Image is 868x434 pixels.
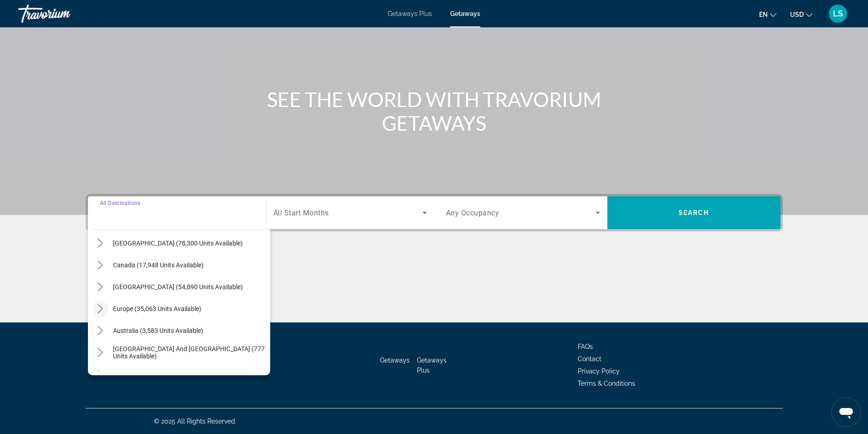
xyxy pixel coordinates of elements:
[92,345,108,361] button: Toggle South Pacific and Oceania (777 units available) submenu
[108,322,270,339] button: Select destination: Australia (3,583 units available)
[578,368,620,375] a: Privacy Policy
[607,196,781,229] button: Search
[832,398,861,427] iframe: Button to launch messaging window
[108,279,270,295] button: Select destination: Caribbean & Atlantic Islands (54,890 units available)
[92,367,108,383] button: Toggle South America (20,529 units available) submenu
[790,11,804,18] span: USD
[678,209,709,216] span: Search
[108,301,270,317] button: Select destination: Europe (35,063 units available)
[578,355,601,363] a: Contact
[113,305,201,312] span: Europe (35,063 units available)
[833,9,843,18] span: LS
[113,345,266,360] span: [GEOGRAPHIC_DATA] and [GEOGRAPHIC_DATA] (777 units available)
[578,380,635,387] a: Terms & Conditions
[92,301,108,317] button: Toggle Europe (35,063 units available) submenu
[446,209,499,217] span: Any Occupancy
[100,208,254,219] input: Select destination
[154,418,236,425] span: © 2025 All Rights Reserved.
[578,343,593,350] a: FAQs
[92,235,108,251] button: Toggle Mexico (78,300 units available) submenu
[92,323,108,339] button: Toggle Australia (3,583 units available) submenu
[108,235,270,251] button: Select destination: Mexico (78,300 units available)
[450,10,480,17] a: Getaways
[273,209,329,217] span: All Start Months
[92,279,108,295] button: Toggle Caribbean & Atlantic Islands (54,890 units available) submenu
[113,240,243,247] span: [GEOGRAPHIC_DATA] (78,300 units available)
[388,10,432,17] a: Getaways Plus
[88,196,781,229] div: Search widget
[100,199,140,206] span: All Destinations
[92,214,108,230] button: Toggle United States (736,822 units available) submenu
[108,213,270,230] button: Select destination: United States (736,822 units available)
[108,344,270,361] button: Select destination: South Pacific and Oceania (777 units available)
[88,225,270,375] div: Destination options
[790,8,812,21] button: Change currency
[92,257,108,273] button: Toggle Canada (17,948 units available) submenu
[113,261,204,269] span: Canada (17,948 units available)
[759,8,776,21] button: Change language
[759,11,768,18] span: en
[417,357,447,374] a: Getaways Plus
[113,327,203,334] span: Australia (3,583 units available)
[18,2,109,26] a: Travorium
[113,283,243,291] span: [GEOGRAPHIC_DATA] (54,890 units available)
[108,257,270,273] button: Select destination: Canada (17,948 units available)
[826,4,850,23] button: User Menu
[263,87,605,135] h1: SEE THE WORLD WITH TRAVORIUM GETAWAYS
[380,357,410,364] a: Getaways
[108,366,270,383] button: Select destination: South America (20,529 units available)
